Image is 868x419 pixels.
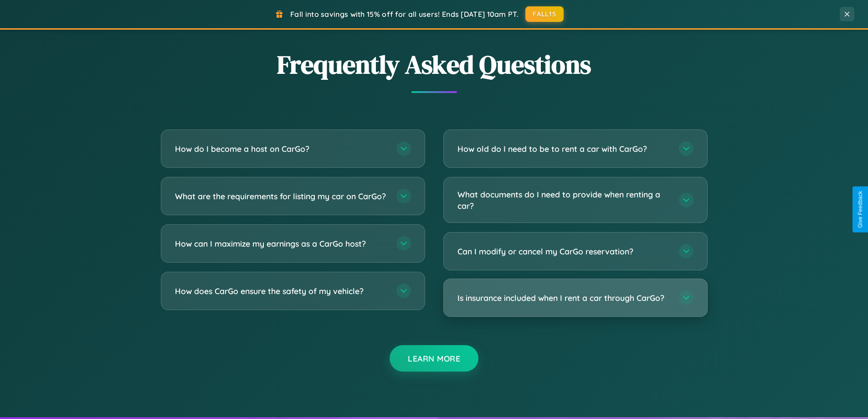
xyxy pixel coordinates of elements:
button: FALL15 [525,6,564,22]
h3: How do I become a host on CarGo? [175,143,387,155]
h3: How old do I need to be to rent a car with CarGo? [457,143,670,155]
h3: What documents do I need to provide when renting a car? [457,189,670,211]
h2: Frequently Asked Questions [161,47,708,82]
div: Give Feedback [857,191,863,228]
button: Learn More [390,345,478,372]
h3: What are the requirements for listing my car on CarGo? [175,191,387,202]
h3: How does CarGo ensure the safety of my vehicle? [175,285,387,297]
h3: How can I maximize my earnings as a CarGo host? [175,238,387,249]
span: Fall into savings with 15% off for all users! Ends [DATE] 10am PT. [290,10,519,19]
h3: Can I modify or cancel my CarGo reservation? [457,246,670,257]
h3: Is insurance included when I rent a car through CarGo? [457,292,670,304]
